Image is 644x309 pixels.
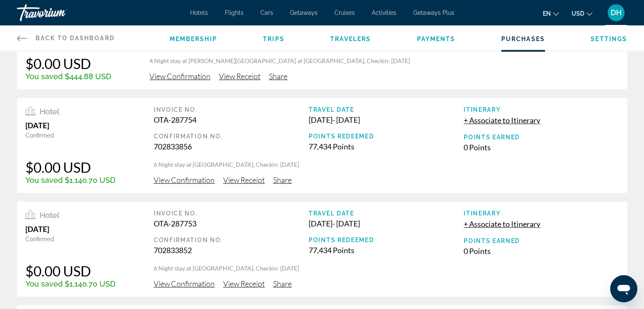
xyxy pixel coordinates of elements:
[605,4,627,22] button: User Menu
[464,116,540,125] span: + Associate to Itinerary
[25,224,116,234] div: [DATE]
[611,8,622,17] span: DH
[25,159,116,176] div: $0.00 USD
[572,10,584,17] span: USD
[309,133,464,140] div: Points Redeemed
[25,121,116,130] div: [DATE]
[543,10,551,17] span: en
[464,246,619,256] div: 0 Points
[36,35,115,41] span: Back to Dashboard
[223,279,265,288] span: View Receipt
[290,9,318,16] a: Getaways
[309,115,464,124] div: [DATE] - [DATE]
[309,219,464,228] div: [DATE] - [DATE]
[190,9,208,16] a: Hotels
[154,210,309,217] div: Invoice No.
[464,106,619,113] div: Itinerary
[25,176,116,185] div: You saved $1,140.70 USD
[309,210,464,217] div: Travel Date
[372,9,396,16] a: Activities
[269,72,287,81] span: Share
[464,134,619,141] div: Points Earned
[219,72,260,81] span: View Receipt
[330,36,371,42] a: Travelers
[464,143,619,152] div: 0 Points
[154,175,215,185] span: View Confirmation
[334,9,355,16] a: Cruises
[464,219,540,229] span: + Associate to Itinerary
[464,115,540,125] button: + Associate to Itinerary
[154,160,619,169] p: 6 Night stay at [GEOGRAPHIC_DATA], Checkin: [DATE]
[25,236,116,243] div: Confirmed
[591,36,627,42] a: Settings
[154,264,619,273] p: 6 Night stay at [GEOGRAPHIC_DATA], Checkin: [DATE]
[17,2,102,24] a: Travorium
[154,115,309,124] div: OTA-287754
[501,36,545,42] a: Purchases
[464,210,619,217] div: Itinerary
[40,211,59,220] span: Hotel
[154,106,309,113] div: Invoice No.
[25,55,111,72] div: $0.00 USD
[273,279,292,288] span: Share
[25,279,116,288] div: You saved $1,140.70 USD
[25,72,111,81] div: You saved $444.88 USD
[260,9,273,16] a: Cars
[154,219,309,228] div: OTA-287753
[273,175,292,185] span: Share
[309,246,464,255] div: 77,434 Points
[417,36,456,42] a: Payments
[464,219,540,229] button: + Associate to Itinerary
[572,7,592,19] button: Change currency
[25,262,116,279] div: $0.00 USD
[223,175,265,185] span: View Receipt
[413,9,454,16] a: Getaways Plus
[309,106,464,113] div: Travel Date
[464,237,619,244] div: Points Earned
[543,7,559,19] button: Change language
[154,279,215,288] span: View Confirmation
[154,142,309,151] div: 702833856
[154,246,309,255] div: 702833852
[149,57,619,65] p: 4 Night stay at [PERSON_NAME][GEOGRAPHIC_DATA] at [GEOGRAPHIC_DATA], Checkin: [DATE]
[149,72,210,81] span: View Confirmation
[309,237,464,243] div: Points Redeemed
[154,133,309,140] div: Confirmation No.
[309,142,464,151] div: 77,434 Points
[610,275,637,302] iframe: Button to launch messaging window
[154,237,309,243] div: Confirmation No.
[25,132,116,139] div: Confirmed
[225,9,243,16] a: Flights
[263,36,285,42] a: Trips
[40,107,59,116] span: Hotel
[170,36,217,42] a: Membership
[17,25,115,51] a: Back to Dashboard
